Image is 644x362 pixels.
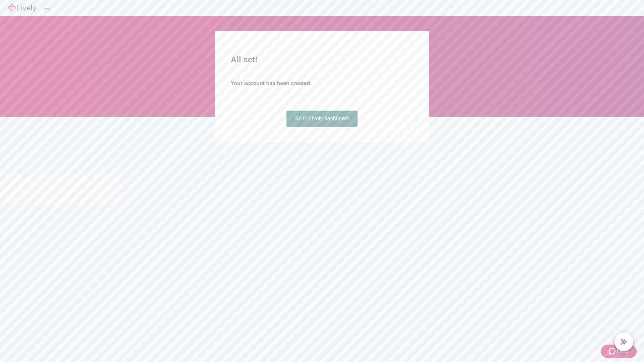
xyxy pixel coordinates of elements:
[231,54,413,66] h2: All set!
[286,111,358,127] a: Go to Lively dashboard
[231,79,413,87] h4: Your account has been created.
[8,4,36,12] img: Lively
[609,347,617,355] svg: Zendesk support icon
[614,333,633,351] button: chat
[621,339,627,345] svg: Lively AI Assistant
[44,8,50,10] button: Log out
[601,345,637,358] button: Zendesk support iconHelp
[617,347,629,355] span: Help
